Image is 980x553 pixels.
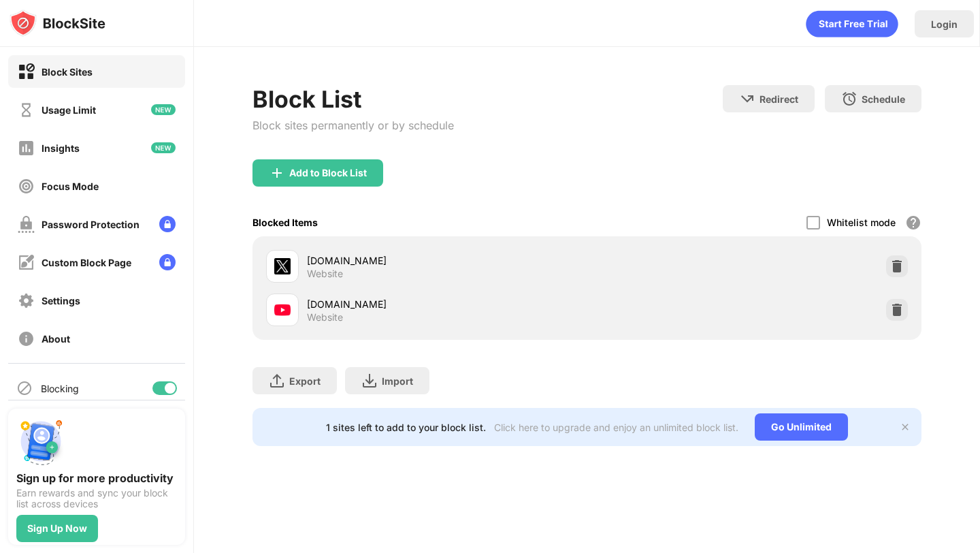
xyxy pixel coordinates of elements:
img: new-icon.svg [151,104,176,115]
div: [DOMAIN_NAME] [307,253,587,268]
div: Insights [42,142,80,154]
div: Import [382,375,413,387]
div: Blocked Items [252,217,318,228]
div: 1 sites left to add to your block list. [326,422,486,433]
img: insights-off.svg [18,140,35,157]
div: Block Sites [42,66,93,78]
div: About [42,333,70,345]
div: Custom Block Page [42,257,131,268]
div: Go Unlimited [755,413,848,441]
div: Block List [252,85,454,113]
img: favicons [274,258,291,274]
div: Settings [42,295,80,306]
img: time-usage-off.svg [18,101,35,118]
div: Sign up for more productivity [16,471,177,485]
img: blocking-icon.svg [16,380,33,396]
img: favicons [274,302,291,318]
div: Redirect [759,93,798,105]
div: Sign Up Now [27,523,87,534]
div: Password Protection [42,219,140,230]
div: Export [289,375,321,387]
div: Website [307,311,343,323]
div: Schedule [862,93,905,105]
div: Block sites permanently or by schedule [252,118,454,132]
img: logo-blocksite.svg [10,10,105,37]
div: [DOMAIN_NAME] [307,297,587,311]
img: lock-menu.svg [159,254,176,270]
img: new-icon.svg [151,142,176,153]
div: Earn rewards and sync your block list across devices [16,488,177,509]
div: Focus Mode [42,180,99,192]
div: Website [307,268,343,280]
img: settings-off.svg [18,292,35,309]
img: about-off.svg [18,330,35,347]
img: block-on.svg [18,63,35,80]
div: Whitelist mode [827,217,896,228]
img: customize-block-page-off.svg [18,254,35,271]
div: Usage Limit [42,104,96,116]
div: Click here to upgrade and enjoy an unlimited block list. [494,422,738,433]
div: Login [931,18,958,30]
div: animation [806,10,898,37]
img: x-button.svg [900,422,911,432]
img: lock-menu.svg [159,216,176,232]
img: push-signup.svg [16,417,65,466]
div: Add to Block List [289,168,367,178]
img: password-protection-off.svg [18,216,35,233]
div: Blocking [41,383,79,394]
img: focus-off.svg [18,178,35,195]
